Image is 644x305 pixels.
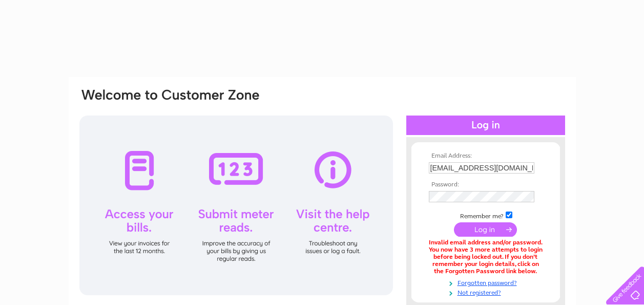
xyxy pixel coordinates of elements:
th: Email Address: [426,153,545,160]
td: Remember me? [426,210,545,220]
div: Invalid email address and/or password. You now have 3 more attempts to login before being locked ... [429,239,543,275]
a: Not registered? [429,287,545,297]
a: Forgotten password? [429,277,545,287]
input: Submit [454,222,517,237]
th: Password: [426,181,545,188]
